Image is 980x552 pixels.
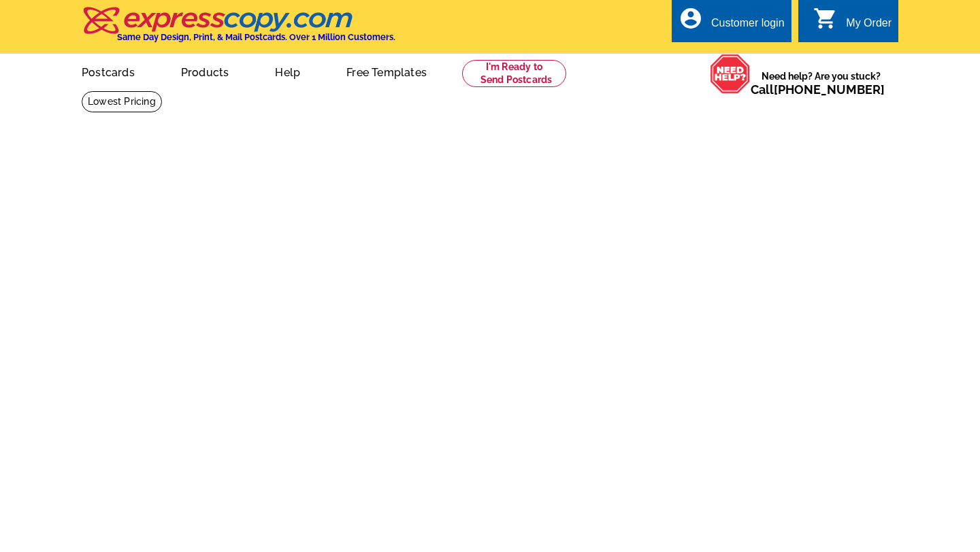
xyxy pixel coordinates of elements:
span: Call [751,82,885,97]
a: Postcards [60,55,157,87]
h4: Same Day Design, Print, & Mail Postcards. Over 1 Million Customers. [117,32,395,42]
div: Customer login [711,17,785,36]
span: Need help? Are you stuck? [751,69,892,97]
i: shopping_cart [813,6,838,31]
a: Help [253,55,322,87]
a: account_circle Customer login [679,15,785,32]
a: shopping_cart My Order [813,15,892,32]
a: Products [159,55,251,87]
img: help [710,54,751,94]
i: account_circle [679,6,703,31]
div: My Order [846,17,892,36]
a: Same Day Design, Print, & Mail Postcards. Over 1 Million Customers. [82,16,395,42]
a: Free Templates [325,55,448,87]
a: [PHONE_NUMBER] [774,82,885,97]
